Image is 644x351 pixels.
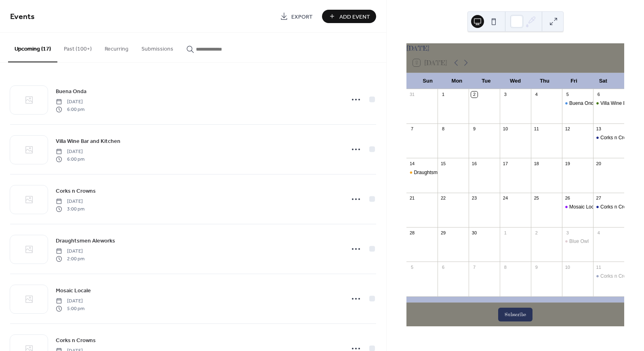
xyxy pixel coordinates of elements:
[533,195,539,201] div: 25
[56,198,84,205] span: [DATE]
[8,33,57,62] button: Upcoming (17)
[56,106,84,113] span: 6:00 pm
[339,13,370,21] span: Add Event
[596,230,602,236] div: 4
[98,33,135,62] button: Recurring
[409,160,415,166] div: 14
[596,126,602,132] div: 13
[502,160,508,166] div: 17
[409,264,415,270] div: 5
[440,230,446,236] div: 29
[414,169,463,176] div: Draughtsmen Aleworks
[533,91,539,98] div: 4
[440,91,446,98] div: 1
[56,148,84,155] span: [DATE]
[596,195,602,201] div: 27
[56,298,84,305] span: [DATE]
[564,91,570,98] div: 5
[135,33,180,62] button: Submissions
[56,237,115,245] span: Draughtsmen Aleworks
[56,136,120,146] a: Villa Wine Bar and Kitchen
[569,238,589,245] div: Blue Owl
[564,195,570,201] div: 26
[56,305,84,312] span: 5:00 pm
[471,195,477,201] div: 23
[502,126,508,132] div: 10
[564,126,570,132] div: 12
[596,91,602,98] div: 6
[56,336,96,345] span: Corks n Crowns
[596,160,602,166] div: 20
[589,73,618,89] div: Sat
[56,155,84,163] span: 6:00 pm
[533,264,539,270] div: 9
[322,10,376,23] button: Add Event
[596,264,602,270] div: 11
[498,308,532,321] button: Subscribe
[56,336,96,345] a: Corks n Crowns
[471,73,501,89] div: Tue
[600,204,635,211] div: Corks n Crowns
[56,205,84,213] span: 3:00 pm
[56,187,96,196] span: Corks n Crowns
[409,195,415,201] div: 21
[442,73,471,89] div: Mon
[413,73,442,89] div: Sun
[569,204,600,211] div: Mosaic Locale
[564,264,570,270] div: 10
[593,134,624,141] div: Corks n Crowns
[562,238,593,245] div: Blue Owl
[502,91,508,98] div: 3
[471,264,477,270] div: 7
[569,100,596,107] div: Buena Onda
[10,9,35,25] span: Events
[57,33,98,62] button: Past (100+)
[409,126,415,132] div: 7
[56,98,84,106] span: [DATE]
[600,273,635,280] div: Corks n Crowns
[593,273,624,280] div: Corks n Crowns
[56,287,91,295] span: Mosaic Locale
[56,286,91,295] a: Mosaic Locale
[559,73,588,89] div: Fri
[502,230,508,236] div: 1
[406,169,438,176] div: Draughtsmen Aleworks
[533,230,539,236] div: 2
[593,204,624,211] div: Corks n Crowns
[406,43,624,53] div: [DATE]
[471,160,477,166] div: 16
[502,264,508,270] div: 8
[564,230,570,236] div: 3
[56,186,96,196] a: Corks n Crowns
[562,100,593,107] div: Buena Onda
[600,134,635,141] div: Corks n Crowns
[409,91,415,98] div: 31
[440,264,446,270] div: 6
[409,230,415,236] div: 28
[564,160,570,166] div: 19
[471,126,477,132] div: 9
[471,230,477,236] div: 30
[562,204,593,211] div: Mosaic Locale
[56,137,120,146] span: Villa Wine Bar and Kitchen
[533,126,539,132] div: 11
[533,160,539,166] div: 18
[291,13,313,21] span: Export
[56,236,115,245] a: Draughtsmen Aleworks
[56,248,84,255] span: [DATE]
[502,195,508,201] div: 24
[501,73,530,89] div: Wed
[530,73,559,89] div: Thu
[274,10,319,23] a: Export
[593,100,624,107] div: Villa Wine Bar and Kitchen
[56,87,86,96] a: Buena Onda
[471,91,477,98] div: 2
[440,126,446,132] div: 8
[56,255,84,262] span: 2:00 pm
[440,160,446,166] div: 15
[440,195,446,201] div: 22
